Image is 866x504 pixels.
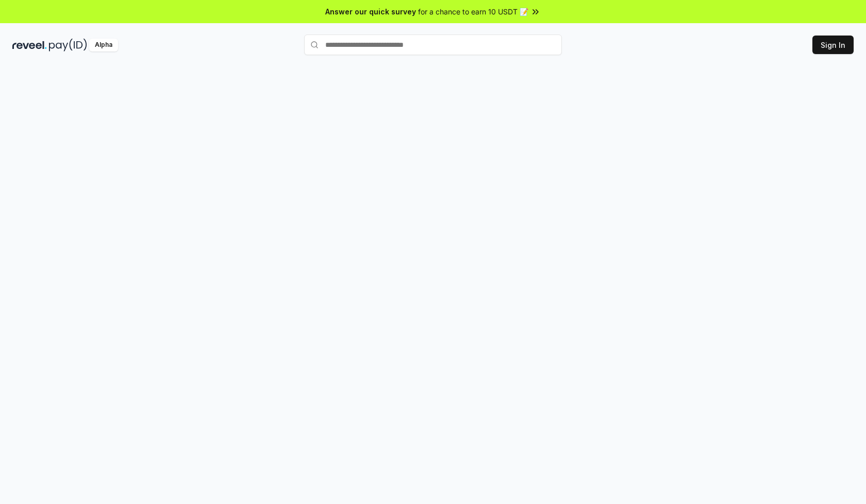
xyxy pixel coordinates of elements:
[12,39,47,51] img: reveel_dark
[325,6,416,17] span: Answer our quick survey
[418,6,528,17] span: for a chance to earn 10 USDT 📝
[812,36,854,54] button: Sign In
[49,39,87,51] img: pay_id
[89,39,118,51] div: Alpha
